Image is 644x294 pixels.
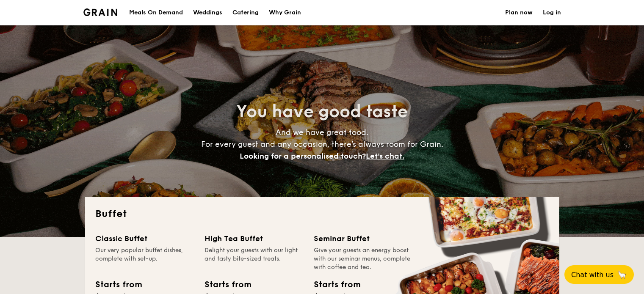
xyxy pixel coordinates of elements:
[240,151,366,161] span: Looking for a personalised touch?
[314,278,360,291] div: Starts from
[564,265,634,284] button: Chat with us🦙
[205,278,251,291] div: Starts from
[95,278,141,291] div: Starts from
[571,271,614,279] span: Chat with us
[95,233,194,245] div: Classic Buffet
[205,233,304,245] div: High Tea Buffet
[617,270,627,280] span: 🦙
[236,102,408,122] span: You have good taste
[366,151,404,161] span: Let's chat.
[201,128,443,161] span: And we have great food. For every guest and any occasion, there’s always room for Grain.
[95,207,549,221] h2: Buffet
[83,8,118,16] a: Logotype
[95,246,194,272] div: Our very popular buffet dishes, complete with set-up.
[205,246,304,272] div: Delight your guests with our light and tasty bite-sized treats.
[314,233,413,245] div: Seminar Buffet
[83,8,118,16] img: Grain
[314,246,413,272] div: Give your guests an energy boost with our seminar menus, complete with coffee and tea.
